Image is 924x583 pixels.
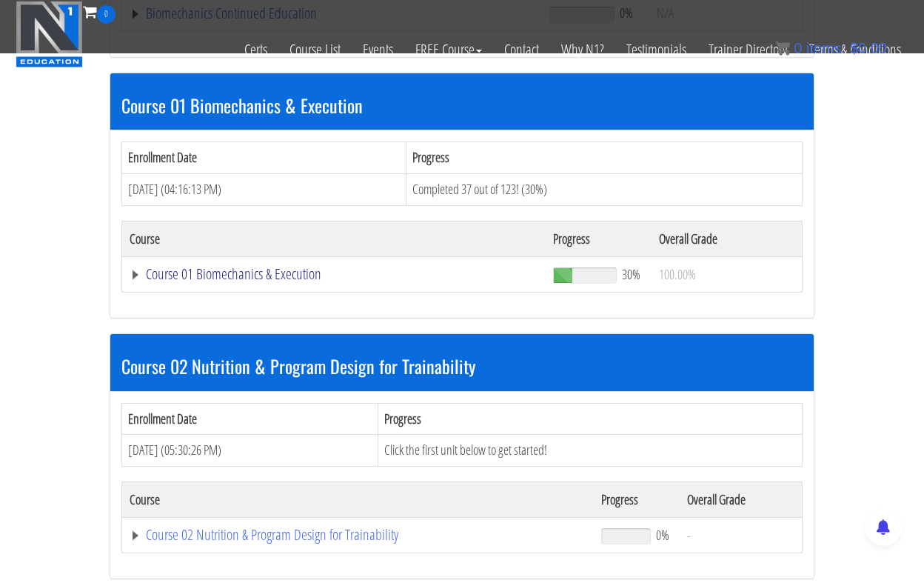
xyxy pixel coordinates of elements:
[122,482,594,517] th: Course
[233,24,278,76] a: Certs
[794,40,802,56] span: 0
[680,517,802,553] td: -
[16,1,83,67] img: n1-education
[83,1,115,21] a: 0
[97,5,115,24] span: 0
[130,267,538,281] a: Course 01 Biomechanics & Execution
[652,221,803,256] th: Overall Grade
[121,356,803,376] h3: Course 02 Nutrition & Program Design for Trainability
[122,221,546,256] th: Course
[697,24,798,76] a: Trainer Directory
[406,173,803,205] td: Completed 37 out of 123! (30%)
[378,403,802,435] th: Progress
[622,266,640,282] span: 30%
[798,24,912,76] a: Terms & Conditions
[775,40,887,56] a: 0 items: $0.00
[278,24,352,76] a: Course List
[550,24,615,76] a: Why N1?
[546,221,652,256] th: Progress
[122,435,378,467] td: [DATE] (05:30:26 PM)
[122,142,406,174] th: Enrollment Date
[652,256,803,292] td: 100.00%
[122,173,406,205] td: [DATE] (04:16:13 PM)
[775,41,790,56] img: icon11.png
[404,24,493,76] a: FREE Course
[594,482,680,517] th: Progress
[850,40,858,56] span: $
[406,142,803,174] th: Progress
[130,527,586,542] a: Course 02 Nutrition & Program Design for Trainability
[122,403,378,435] th: Enrollment Date
[121,96,803,115] h3: Course 01 Biomechanics & Execution
[656,527,669,543] span: 0%
[680,482,802,517] th: Overall Grade
[615,24,697,76] a: Testimonials
[806,40,846,56] span: items:
[378,435,802,467] td: Click the first unit below to get started!
[493,24,550,76] a: Contact
[850,40,887,56] bdi: 0.00
[352,24,404,76] a: Events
